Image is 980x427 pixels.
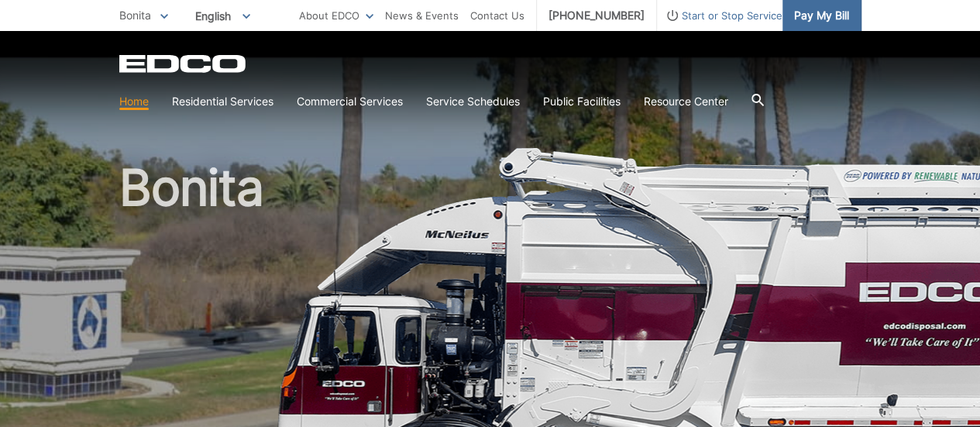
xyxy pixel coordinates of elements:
a: Service Schedules [426,93,520,110]
a: Residential Services [172,93,273,110]
a: Contact Us [470,7,524,24]
span: English [184,3,262,29]
a: Resource Center [644,93,728,110]
span: Bonita [119,9,151,22]
span: Pay My Bill [794,7,849,24]
a: Public Facilities [543,93,621,110]
a: News & Events [385,7,459,24]
a: Commercial Services [297,93,403,110]
a: About EDCO [299,7,373,24]
a: EDCD logo. Return to the homepage. [119,54,248,73]
a: Home [119,93,149,110]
